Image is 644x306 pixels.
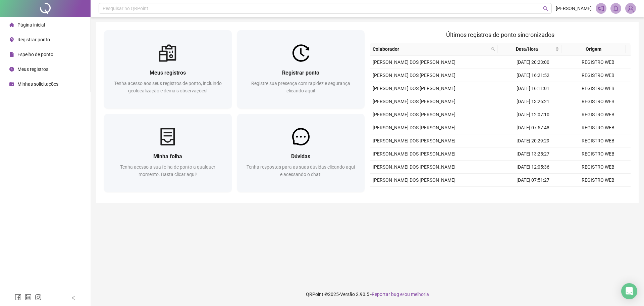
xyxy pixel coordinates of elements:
a: Minha folhaTenha acesso a sua folha de ponto a qualquer momento. Basta clicar aqui! [104,114,232,192]
footer: QRPoint © 2025 - 2.90.5 - [91,282,644,306]
span: linkedin [25,294,32,301]
a: Registrar pontoRegistre sua presença com rapidez e segurança clicando aqui! [237,30,365,108]
span: home [9,23,14,27]
td: [DATE] 20:29:29 [500,134,566,147]
th: Origem [562,43,626,56]
span: [PERSON_NAME] [556,5,592,12]
span: Tenha acesso a sua folha de ponto a qualquer momento. Basta clicar aqui! [120,164,215,177]
td: REGISTRO WEB [566,56,631,69]
span: Meus registros [17,67,48,72]
span: left [71,296,76,300]
span: bell [613,5,619,11]
span: Minha folha [153,153,182,160]
td: REGISTRO WEB [566,121,631,134]
span: environment [9,37,14,42]
th: Data/Hora [498,43,562,56]
td: [DATE] 13:26:21 [500,95,566,108]
span: Colaborador [373,45,488,53]
div: Open Intercom Messenger [621,283,637,299]
span: Registre sua presença com rapidez e segurança clicando aqui! [251,81,350,93]
td: [DATE] 07:51:27 [500,174,566,187]
td: REGISTRO WEB [566,108,631,121]
span: [PERSON_NAME] DOS [PERSON_NAME] [373,151,455,157]
td: [DATE] 13:25:27 [500,147,566,161]
td: [DATE] 16:11:01 [500,82,566,95]
td: [DATE] 12:07:10 [500,108,566,121]
td: REGISTRO WEB [566,134,631,147]
span: Página inicial [17,22,45,28]
span: [PERSON_NAME] DOS [PERSON_NAME] [373,138,455,143]
span: [PERSON_NAME] DOS [PERSON_NAME] [373,177,455,183]
a: Meus registrosTenha acesso aos seus registros de ponto, incluindo geolocalização e demais observa... [104,30,232,108]
span: Espelho de ponto [17,52,53,57]
span: [PERSON_NAME] DOS [PERSON_NAME] [373,125,455,130]
span: [PERSON_NAME] DOS [PERSON_NAME] [373,164,455,170]
span: instagram [35,294,42,301]
span: file [9,52,14,57]
td: REGISTRO WEB [566,95,631,108]
td: [DATE] 12:05:36 [500,161,566,174]
td: REGISTRO WEB [566,82,631,95]
span: [PERSON_NAME] DOS [PERSON_NAME] [373,73,455,78]
td: REGISTRO WEB [566,147,631,161]
span: Tenha respostas para as suas dúvidas clicando aqui e acessando o chat! [247,164,355,177]
span: Registrar ponto [282,70,319,76]
span: Registrar ponto [17,37,50,42]
span: [PERSON_NAME] DOS [PERSON_NAME] [373,99,455,104]
td: [DATE] 16:21:52 [500,69,566,82]
td: REGISTRO WEB [566,174,631,187]
span: notification [598,5,604,11]
img: 92269 [626,3,636,13]
td: [DATE] 20:23:00 [500,56,566,69]
td: REGISTRO WEB [566,187,631,200]
span: schedule [9,82,14,86]
span: [PERSON_NAME] DOS [PERSON_NAME] [373,59,455,65]
span: search [490,44,496,54]
span: search [491,47,495,51]
span: clock-circle [9,67,14,72]
span: [PERSON_NAME] DOS [PERSON_NAME] [373,112,455,117]
td: REGISTRO WEB [566,161,631,174]
span: facebook [15,294,21,301]
td: REGISTRO WEB [566,69,631,82]
span: Versão [340,292,355,297]
span: Tenha acesso aos seus registros de ponto, incluindo geolocalização e demais observações! [114,81,222,93]
span: Reportar bug e/ou melhoria [372,292,429,297]
span: Últimos registros de ponto sincronizados [446,31,554,38]
span: Data/Hora [500,45,554,53]
span: Minhas solicitações [17,81,58,87]
span: Dúvidas [291,153,310,160]
span: search [543,6,548,11]
span: [PERSON_NAME] DOS [PERSON_NAME] [373,86,455,91]
a: DúvidasTenha respostas para as suas dúvidas clicando aqui e acessando o chat! [237,114,365,192]
td: [DATE] 13:27:03 [500,187,566,200]
span: Meus registros [150,70,186,76]
td: [DATE] 07:57:48 [500,121,566,134]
